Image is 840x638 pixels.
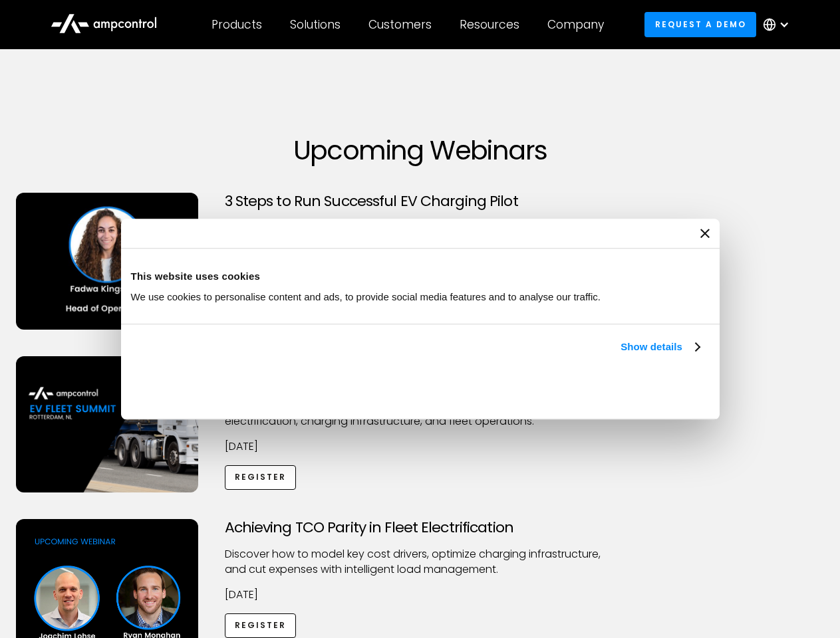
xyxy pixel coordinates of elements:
[644,12,756,37] a: Request a demo
[700,229,710,238] button: Close banner
[211,17,262,32] div: Products
[368,17,432,32] div: Customers
[225,465,297,490] a: Register
[225,587,616,602] p: [DATE]
[547,17,604,32] div: Company
[290,17,341,32] div: Solutions
[131,268,710,284] div: This website uses cookies
[225,439,616,454] p: [DATE]
[225,547,616,577] p: Discover how to model key cost drivers, optimize charging infrastructure, and cut expenses with i...
[460,17,519,32] div: Resources
[513,370,704,409] button: Okay
[225,613,297,638] a: Register
[225,193,616,210] h3: 3 Steps to Run Successful EV Charging Pilot
[621,339,699,355] a: Show details
[16,134,825,166] h1: Upcoming Webinars
[225,519,616,536] h3: Achieving TCO Parity in Fleet Electrification
[131,291,601,302] span: We use cookies to personalise content and ads, to provide social media features and to analyse ou...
